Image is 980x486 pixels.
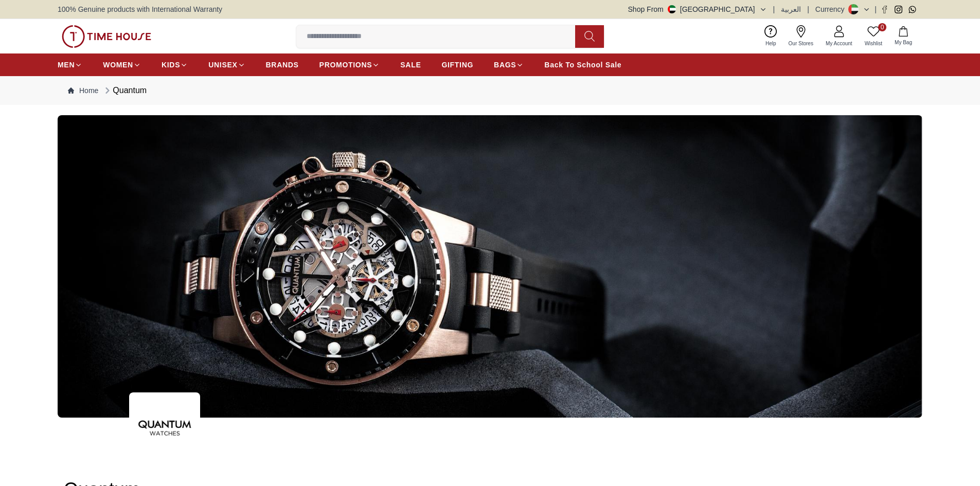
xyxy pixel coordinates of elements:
[319,56,380,74] a: PROMOTIONS
[494,60,516,70] span: BAGS
[761,40,780,47] span: Help
[782,23,819,49] a: Our Stores
[815,4,849,14] div: Currency
[888,24,918,48] button: My Bag
[208,60,237,70] span: UNISEX
[62,25,151,48] img: ...
[807,4,809,14] span: |
[668,5,676,13] img: United Arab Emirates
[773,4,775,14] span: |
[103,60,133,70] span: WOMEN
[544,60,621,70] span: Back To School Sale
[441,60,473,70] span: GIFTING
[895,6,902,13] a: Instagram
[162,56,188,74] a: KIDS
[58,76,922,105] nav: Breadcrumb
[785,40,817,47] span: Our Stores
[628,4,767,14] button: Shop From[GEOGRAPHIC_DATA]
[441,56,473,74] a: GIFTING
[102,84,147,97] div: Quantum
[58,4,222,14] span: 100% Genuine products with International Warranty
[822,40,857,47] span: My Account
[266,60,299,70] span: BRANDS
[162,60,180,70] span: KIDS
[544,56,621,74] a: Back To School Sale
[759,23,782,49] a: Help
[890,39,916,46] span: My Bag
[266,56,299,74] a: BRANDS
[58,56,82,74] a: MEN
[781,4,801,14] button: العربية
[103,56,141,74] a: WOMEN
[319,60,372,70] span: PROMOTIONS
[881,6,888,13] a: Facebook
[400,60,421,70] span: SALE
[208,56,245,74] a: UNISEX
[908,6,916,13] a: Whatsapp
[878,23,886,31] span: 0
[861,40,886,47] span: Wishlist
[494,56,524,74] a: BAGS
[400,56,421,74] a: SALE
[859,23,888,49] a: 0Wishlist
[68,85,98,96] a: Home
[58,60,75,70] span: MEN
[875,4,877,14] span: |
[58,115,922,418] img: ...
[129,392,200,463] img: ...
